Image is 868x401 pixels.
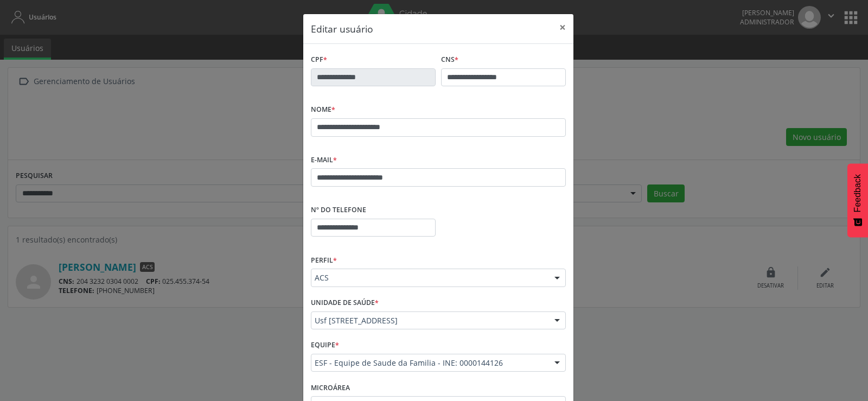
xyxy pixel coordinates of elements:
label: Microárea [311,379,350,396]
label: Unidade de saúde [311,295,379,311]
span: Usf [STREET_ADDRESS] [315,315,544,326]
label: Nº do Telefone [311,202,366,219]
h5: Editar usuário [311,22,373,36]
button: Close [552,14,573,41]
label: Nome [311,101,335,118]
button: Feedback - Mostrar pesquisa [847,163,868,237]
span: Feedback [853,174,863,212]
label: E-mail [311,152,337,169]
span: ACS [315,272,544,283]
label: CNS [441,52,458,68]
span: ESF - Equipe de Saude da Familia - INE: 0000144126 [315,358,544,368]
label: Perfil [311,252,337,269]
label: CPF [311,52,327,68]
label: Equipe [311,337,339,354]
